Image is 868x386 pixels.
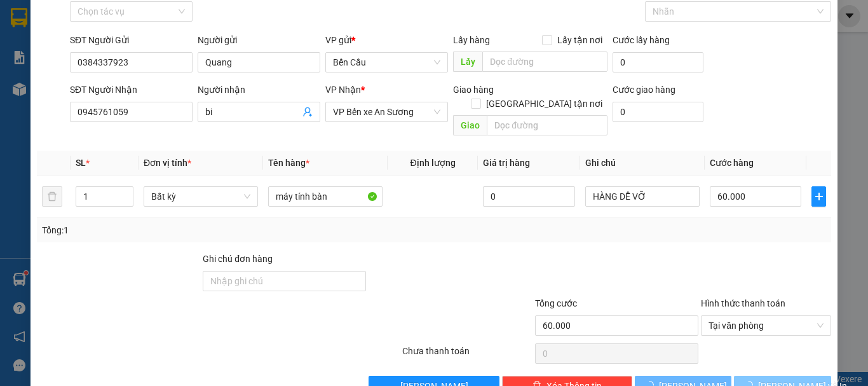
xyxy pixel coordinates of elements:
label: Hình thức thanh toán [701,298,785,308]
span: VP Bến xe An Sương [333,102,440,121]
button: plus [811,186,826,207]
span: Lấy hàng [453,35,490,45]
span: Hotline: 19001152 [100,57,156,64]
span: Tại văn phòng [709,316,824,335]
span: [PERSON_NAME]: [4,82,134,90]
span: [GEOGRAPHIC_DATA] tận nơi [481,97,607,111]
input: Dọc đường [487,115,607,135]
div: VP gửi [325,33,448,47]
span: SL [76,158,86,168]
span: Đơn vị tính [144,158,191,168]
span: Lấy tận nơi [552,33,607,47]
span: Bến Cầu [333,53,440,72]
span: ----------------------------------------- [34,69,156,79]
span: VPBC1308250009 [64,81,134,90]
div: SĐT Người Nhận [70,83,193,97]
input: Ghi chú đơn hàng [203,271,366,291]
label: Cước giao hàng [613,85,675,95]
span: Giá trị hàng [483,158,530,168]
strong: ĐỒNG PHƯỚC [100,7,174,18]
input: VD: Bàn, Ghế [268,186,383,207]
div: Chưa thanh toán [401,344,534,366]
th: Ghi chú [580,151,705,176]
span: Bất kỳ [151,187,250,206]
span: 01 Võ Văn Truyện, KP.1, Phường 2 [100,38,175,54]
div: Người nhận [198,83,320,97]
span: user-add [302,107,313,117]
span: VP Nhận [325,85,361,95]
span: Định lượng [410,158,455,168]
span: plus [812,191,825,202]
input: Cước giao hàng [613,102,703,122]
span: Lấy [453,52,482,72]
div: Người gửi [198,33,320,47]
input: Dọc đường [482,52,607,72]
span: Tên hàng [268,158,309,168]
span: 13:46:18 [DATE] [28,92,78,100]
label: Ghi chú đơn hàng [203,254,273,264]
label: Cước lấy hàng [613,35,670,45]
input: Ghi Chú [585,186,700,207]
span: Tổng cước [535,298,577,308]
input: 0 [483,186,574,207]
img: logo [4,8,61,64]
span: Cước hàng [710,158,754,168]
div: SĐT Người Gửi [70,33,193,47]
span: Giao hàng [453,85,494,95]
button: delete [42,186,62,207]
input: Cước lấy hàng [613,52,703,72]
span: In ngày: [4,92,78,100]
span: Bến xe [GEOGRAPHIC_DATA] [100,20,171,36]
div: Tổng: 1 [42,223,336,237]
span: Giao [453,115,487,135]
